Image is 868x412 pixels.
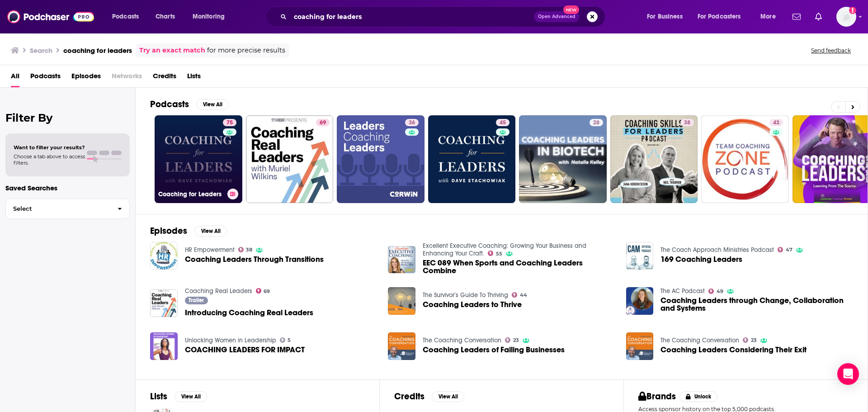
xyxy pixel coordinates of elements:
[836,7,856,27] button: Show profile menu
[185,309,313,317] a: Introducing Coaching Real Leaders
[150,332,178,360] img: COACHING LEADERS FOR IMPACT
[150,225,227,237] a: EpisodesView All
[196,99,229,110] button: View All
[660,297,853,312] a: Coaching Leaders through Change, Collaboration and Systems
[660,287,705,295] a: The AC Podcast
[280,337,291,343] a: 5
[71,69,101,87] a: Episodes
[423,242,586,257] a: Excellent Executive Coaching: Growing Your Business and Enhancing Your Craft.
[150,289,178,317] a: Introducing Coaching Real Leaders
[811,9,826,24] a: Show notifications dropdown
[394,391,425,402] h2: Credits
[423,301,522,308] a: Coaching Leaders to Thrive
[409,118,415,128] span: 36
[684,118,690,128] span: 38
[290,9,534,24] input: Search podcasts, credits, & more...
[610,115,698,203] a: 38
[150,99,189,110] h2: Podcasts
[786,248,793,252] span: 47
[5,111,130,124] h2: Filter By
[246,115,334,203] a: 69
[150,391,207,402] a: ListsView All
[194,226,227,237] button: View All
[246,248,252,252] span: 38
[14,144,85,151] span: Want to filter your results?
[5,199,130,219] button: Select
[751,338,757,342] span: 23
[207,45,285,56] span: for more precise results
[106,9,151,24] button: open menu
[63,46,132,55] h3: coaching for leaders
[394,391,464,402] a: CreditsView All
[150,9,180,24] a: Charts
[11,69,19,87] a: All
[30,69,61,87] a: Podcasts
[500,118,506,128] span: 45
[388,246,415,274] img: EEC 089 When Sports and Coaching Leaders Combine
[320,118,326,128] span: 69
[660,346,807,354] span: Coaching Leaders Considering Their Exit
[185,336,276,344] a: Unlocking Women in Leadership
[388,287,415,315] img: Coaching Leaders to Thrive
[150,242,178,270] img: Coaching Leaders Through Transitions
[638,391,676,402] h2: Brands
[6,206,110,212] span: Select
[264,289,270,294] span: 69
[428,115,516,203] a: 45
[626,242,654,270] a: 169 Coaching Leaders
[538,14,576,19] span: Open Advanced
[7,8,94,25] img: Podchaser - Follow, Share and Rate Podcasts
[405,119,419,126] a: 36
[256,288,270,294] a: 69
[153,69,176,87] a: Credits
[641,9,694,24] button: open menu
[423,259,615,275] a: EEC 089 When Sports and Coaching Leaders Combine
[274,6,614,27] div: Search podcasts, credits, & more...
[496,252,502,256] span: 55
[189,298,204,303] span: Trailer
[593,118,599,128] span: 28
[388,332,415,360] img: Coaching Leaders of Failing Businesses
[754,9,787,24] button: open menu
[186,9,236,24] button: open menu
[679,391,718,402] button: Unlock
[156,10,175,23] span: Charts
[849,7,856,14] svg: Add a profile image
[187,69,201,87] a: Lists
[5,184,130,192] p: Saved Searches
[185,256,324,263] a: Coaching Leaders Through Transitions
[505,337,519,343] a: 23
[708,289,723,294] a: 49
[512,292,527,298] a: 44
[14,153,85,166] span: Choose a tab above to access filters.
[155,115,242,203] a: 75Coaching for Leaders
[778,247,793,252] a: 47
[150,391,167,402] h2: Lists
[185,346,305,354] a: COACHING LEADERS FOR IMPACT
[139,45,205,56] a: Try an exact match
[701,115,789,203] a: 43
[112,69,142,87] span: Networks
[660,336,739,344] a: The Coaching Conversation
[226,118,233,128] span: 75
[432,391,464,402] button: View All
[626,287,654,315] img: Coaching Leaders through Change, Collaboration and Systems
[769,119,783,126] a: 43
[660,256,742,263] a: 169 Coaching Leaders
[175,391,207,402] button: View All
[680,119,694,126] a: 38
[185,246,235,254] a: HR Empowerment
[626,332,654,360] img: Coaching Leaders Considering Their Exit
